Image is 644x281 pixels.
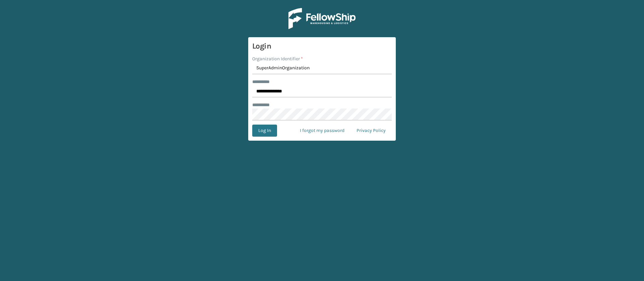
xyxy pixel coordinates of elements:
a: I forgot my password [294,125,351,137]
img: Logo [288,8,356,29]
h3: Login [252,41,392,51]
label: Organization Identifier [252,55,303,62]
a: Privacy Policy [351,125,392,137]
button: Log In [252,125,277,137]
